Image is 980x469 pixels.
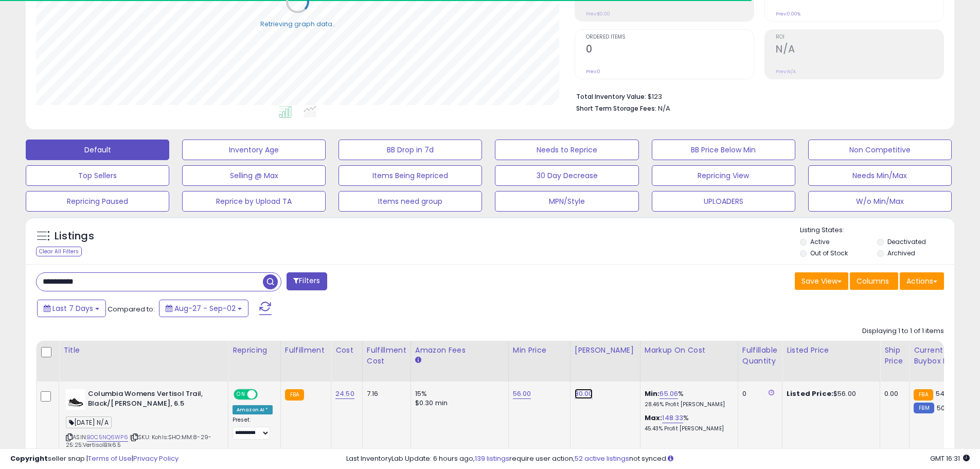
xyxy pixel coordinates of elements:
[63,345,224,356] div: Title
[887,237,926,246] label: Deactivated
[233,416,273,440] div: Preset:
[652,140,795,160] button: BB Price Below Min
[576,92,646,101] b: Total Inventory Value:
[287,272,327,290] button: Filters
[87,433,128,442] a: B0C5NQ6WP6
[776,34,943,40] span: ROI
[586,11,610,17] small: Prev: $0.00
[862,326,944,336] div: Displaying 1 to 1 of 1 items
[513,389,531,399] a: 56.00
[159,300,248,317] button: Aug-27 - Sep-02
[256,390,273,399] span: OFF
[415,398,501,408] div: $0.30 min
[645,413,663,423] b: Max:
[586,34,754,40] span: Ordered Items
[576,90,936,102] li: $123
[742,345,778,367] div: Fulfillable Quantity
[346,454,970,464] div: Last InventoryLab Update: 6 hours ago, require user action, not synced.
[37,300,106,317] button: Last 7 Days
[857,276,889,286] span: Columns
[914,345,967,367] div: Current Buybox Price
[182,140,326,160] button: Inventory Age
[576,104,656,113] b: Short Term Storage Fees:
[338,165,482,186] button: Items Being Repriced
[645,345,734,356] div: Markup on Cost
[662,413,683,423] a: 148.33
[338,191,482,212] button: Items need group
[285,389,304,401] small: FBA
[182,191,326,212] button: Reprice by Upload TA
[108,304,155,314] span: Compared to:
[475,454,509,463] a: 139 listings
[776,11,800,17] small: Prev: 0.00%
[884,345,905,367] div: Ship Price
[795,272,848,290] button: Save View
[586,43,754,57] h2: 0
[640,341,738,381] th: The percentage added to the cost of goods (COGS) that forms the calculator for Min & Max prices.
[66,389,85,410] img: 31mTEbv81mL._SL40_.jpg
[937,403,945,413] span: 50
[133,454,179,463] a: Privacy Policy
[26,191,169,212] button: Repricing Paused
[930,454,970,463] span: 2025-09-10 16:31 GMT
[235,390,247,399] span: ON
[495,165,638,186] button: 30 Day Decrease
[787,345,876,356] div: Listed Price
[645,401,730,408] p: 28.46% Profit [PERSON_NAME]
[260,19,335,28] div: Retrieving graph data..
[645,413,730,432] div: %
[10,454,179,464] div: seller snap | |
[914,403,934,413] small: FBM
[55,229,94,244] h5: Listings
[645,425,730,432] p: 45.43% Profit [PERSON_NAME]
[742,389,774,398] div: 0
[66,416,112,428] span: [DATE] N/A
[233,405,273,414] div: Amazon AI *
[936,389,955,398] span: 54.22
[586,68,600,75] small: Prev: 0
[660,389,678,399] a: 65.06
[850,272,898,290] button: Columns
[652,165,795,186] button: Repricing View
[787,389,872,398] div: $56.00
[415,389,501,398] div: 15%
[66,433,211,448] span: | SKU: Kohls:SHO:MM:8-29-25:25:VertisolBlk6.5
[575,345,636,356] div: [PERSON_NAME]
[808,191,952,212] button: W/o Min/Max
[26,165,169,186] button: Top Sellers
[652,191,795,212] button: UPLOADERS
[787,389,833,398] b: Listed Price:
[808,140,952,160] button: Non Competitive
[335,345,358,356] div: Cost
[810,249,848,257] label: Out of Stock
[174,303,236,314] span: Aug-27 - Sep-02
[810,237,829,246] label: Active
[495,140,638,160] button: Needs to Reprice
[36,247,82,256] div: Clear All Filters
[914,389,933,401] small: FBA
[575,389,593,399] a: 80.00
[887,249,915,257] label: Archived
[900,272,944,290] button: Actions
[88,389,213,411] b: Columbia Womens Vertisol Trail, Black/[PERSON_NAME], 6.5
[285,345,327,356] div: Fulfillment
[10,454,48,463] strong: Copyright
[26,140,169,160] button: Default
[776,68,796,75] small: Prev: N/A
[884,389,901,398] div: 0.00
[338,140,482,160] button: BB Drop in 7d
[495,191,638,212] button: MPN/Style
[88,454,132,463] a: Terms of Use
[658,103,670,113] span: N/A
[367,389,403,398] div: 7.16
[415,345,504,356] div: Amazon Fees
[233,345,276,356] div: Repricing
[182,165,326,186] button: Selling @ Max
[513,345,566,356] div: Min Price
[776,43,943,57] h2: N/A
[415,356,421,365] small: Amazon Fees.
[645,389,730,408] div: %
[800,225,954,235] p: Listing States:
[52,303,93,314] span: Last 7 Days
[335,389,354,399] a: 24.50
